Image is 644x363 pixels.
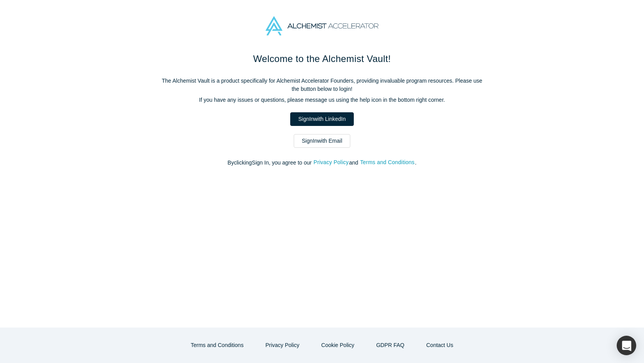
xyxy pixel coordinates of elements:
p: The Alchemist Vault is a product specifically for Alchemist Accelerator Founders, providing inval... [158,77,486,93]
a: SignInwith Email [294,134,351,148]
button: Terms and Conditions [183,338,252,352]
a: SignInwith LinkedIn [290,112,354,126]
button: Contact Us [418,338,461,352]
a: GDPR FAQ [368,338,412,352]
button: Cookie Policy [313,338,363,352]
p: If you have any issues or questions, please message us using the help icon in the bottom right co... [158,96,486,104]
img: Alchemist Accelerator Logo [266,16,378,35]
button: Privacy Policy [257,338,307,352]
button: Privacy Policy [313,158,349,167]
button: Terms and Conditions [360,158,415,167]
h1: Welcome to the Alchemist Vault! [158,52,486,66]
p: By clicking Sign In , you agree to our and . [158,159,486,167]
